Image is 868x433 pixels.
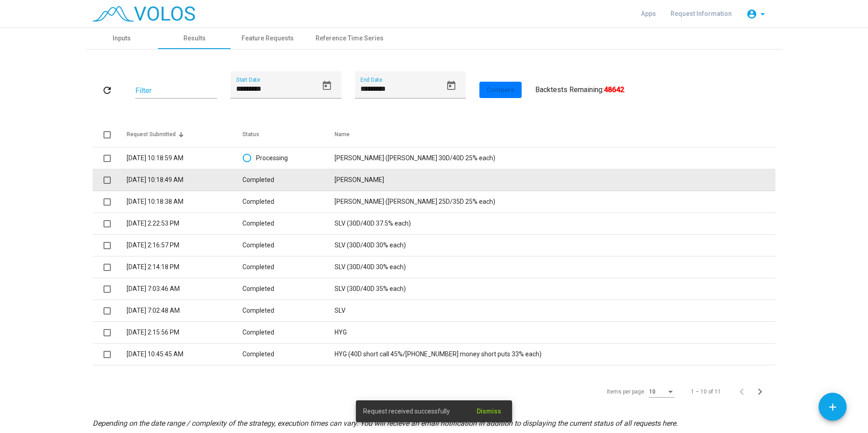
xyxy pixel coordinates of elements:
span: Dismiss [477,408,501,415]
td: [DATE] 2:22:53 PM [127,213,242,235]
button: Dismiss [469,403,508,419]
td: Processing [242,148,334,169]
div: Feature Requests [242,34,294,43]
td: Completed [242,256,334,278]
td: Completed [242,300,334,322]
mat-icon: refresh [102,85,113,96]
td: [DATE] 2:14:18 PM [127,256,242,278]
div: Items per page: [607,388,646,396]
td: SLV (30D/40D 30% each) [335,256,775,278]
div: 1 – 10 of 11 [691,388,721,396]
div: Status [242,130,334,138]
button: Add icon [819,393,847,421]
span: Request received successfully [363,407,450,416]
mat-icon: add [827,401,838,413]
td: [DATE] 7:02:48 AM [127,300,242,322]
td: [PERSON_NAME] [335,169,775,191]
button: Next page [754,383,772,401]
td: SLV (30D/40D 37.5% each) [335,213,775,235]
td: [DATE] 7:03:46 AM [127,278,242,300]
td: [DATE] 10:18:38 AM [127,191,242,213]
div: Name [335,130,350,138]
div: Reference Time Series [316,34,384,43]
mat-icon: arrow_drop_down [757,9,768,20]
div: Request Submitted [127,130,176,138]
i: Depending on the date range / complexity of the strategy, execution times can vary. You will reci... [93,419,678,428]
td: HYG [335,322,775,344]
td: Completed [242,191,334,213]
mat-select: Items per page: [649,389,675,395]
span: Compare [487,86,514,93]
td: Completed [242,344,334,365]
td: Completed [242,235,334,256]
span: Apps [641,10,656,17]
td: [DATE] 2:16:57 PM [127,235,242,256]
td: [PERSON_NAME] ([PERSON_NAME] 30D/40D 25% each) [335,148,775,169]
div: Name [335,130,764,138]
td: Completed [242,278,334,300]
mat-icon: account_circle [746,9,757,20]
td: SLV (30D/40D 35% each) [335,278,775,300]
div: Results [183,34,206,43]
td: [DATE] 2:15:56 PM [127,322,242,344]
a: Apps [634,5,663,22]
span: 10 [649,389,656,395]
b: 48642 [604,85,624,94]
button: Open calendar [318,77,336,95]
button: Open calendar [442,77,460,95]
td: [DATE] 10:18:49 AM [127,169,242,191]
div: Inputs [113,34,131,43]
a: Request Information [663,5,739,22]
td: SLV (30D/40D 30% each) [335,235,775,256]
button: Compare [479,82,522,98]
td: Completed [242,213,334,235]
td: [DATE] 10:45:45 AM [127,344,242,365]
div: Request Submitted [127,130,242,138]
td: Completed [242,322,334,344]
td: HYG (40D short call 45%/[PHONE_NUMBER] money short puts 33% each) [335,344,775,365]
td: [DATE] 10:18:59 AM [127,148,242,169]
div: Status [242,130,259,138]
td: [PERSON_NAME] ([PERSON_NAME] 25D/35D 25% each) [335,191,775,213]
span: Request Information [671,10,732,17]
td: Completed [242,169,334,191]
td: SLV [335,300,775,322]
div: Backtests Remaining: [535,84,624,95]
button: Previous page [735,383,754,401]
